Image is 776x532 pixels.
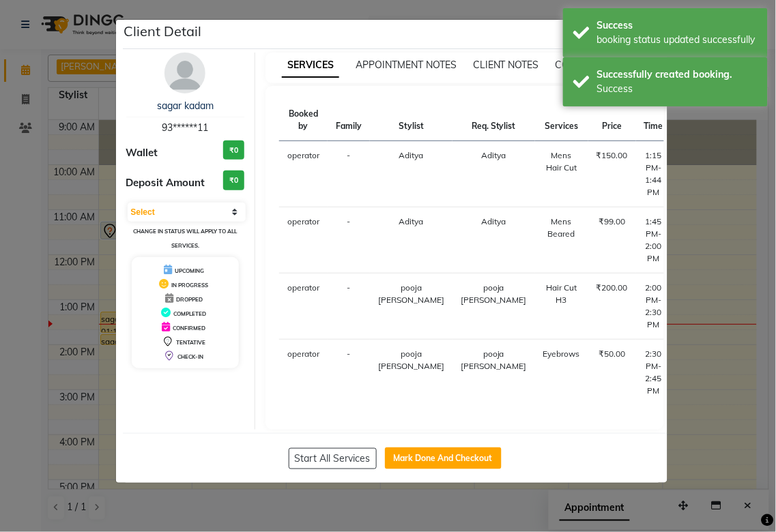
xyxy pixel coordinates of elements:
[328,100,370,141] th: Family
[636,100,672,141] th: Time
[157,100,214,112] a: sagar kadam
[452,100,535,141] th: Req. Stylist
[328,207,370,274] td: -
[597,348,628,360] div: ₹50.00
[461,282,527,305] span: pooja [PERSON_NAME]
[597,282,628,294] div: ₹200.00
[173,325,205,331] span: CONFIRMED
[597,68,758,82] div: Successfully created booking.
[171,282,208,289] span: IN PROGRESS
[279,100,328,141] th: Booked by
[597,149,628,162] div: ₹150.00
[636,207,672,274] td: 1:45 PM-2:00 PM
[597,33,758,47] div: booking status updated successfully
[636,340,672,406] td: 2:30 PM-2:45 PM
[175,267,204,274] span: UPCOMING
[399,216,424,226] span: Aditya
[124,21,202,42] h5: Client Detail
[543,216,580,240] div: Mens Beared
[173,310,206,317] span: COMPLETED
[378,349,444,371] span: pooja [PERSON_NAME]
[176,296,203,303] span: DROPPED
[543,282,580,306] div: Hair Cut H3
[588,100,636,141] th: Price
[543,149,580,174] div: Mens Hair Cut
[282,53,339,78] span: SERVICES
[289,448,377,469] button: Start All Services
[133,228,237,249] small: Change in status will apply to all services.
[461,349,527,371] span: pooja [PERSON_NAME]
[126,145,158,161] span: Wallet
[535,100,588,141] th: Services
[636,274,672,340] td: 2:00 PM-2:30 PM
[223,171,244,190] h3: ₹0
[328,274,370,340] td: -
[223,141,244,160] h3: ₹0
[279,340,328,406] td: operator
[636,141,672,207] td: 1:15 PM-1:44 PM
[356,59,457,71] span: APPOINTMENT NOTES
[482,150,506,160] span: Aditya
[543,348,580,360] div: Eyebrows
[328,141,370,207] td: -
[378,282,444,305] span: pooja [PERSON_NAME]
[597,216,628,228] div: ₹99.00
[597,82,758,96] div: Success
[279,141,328,207] td: operator
[279,274,328,340] td: operator
[597,18,758,33] div: Success
[370,100,452,141] th: Stylist
[176,339,205,346] span: TENTATIVE
[126,175,205,191] span: Deposit Amount
[279,207,328,274] td: operator
[164,53,205,93] img: avatar
[385,447,502,469] button: Mark Done And Checkout
[399,150,424,160] span: Aditya
[473,59,539,71] span: CLIENT NOTES
[482,216,506,226] span: Aditya
[328,340,370,406] td: -
[556,59,627,71] span: CONSUMPTION
[177,353,203,360] span: CHECK-IN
